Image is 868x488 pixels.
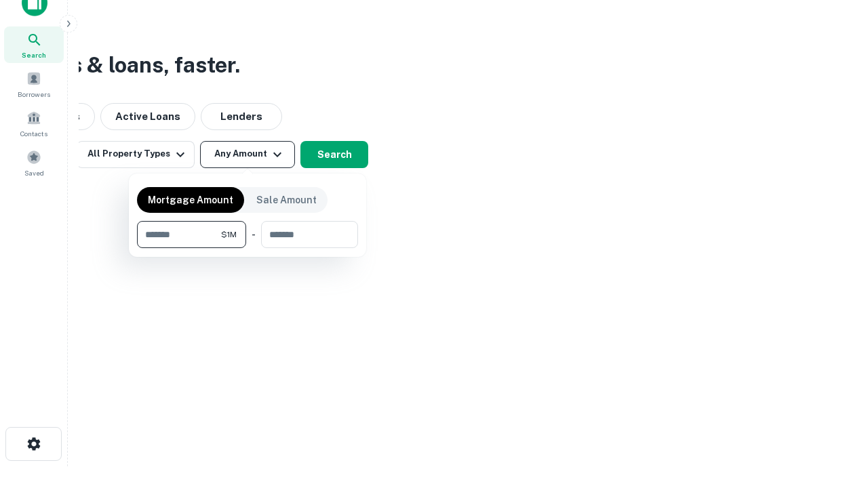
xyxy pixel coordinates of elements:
[252,221,256,248] div: -
[800,380,868,445] iframe: Chat Widget
[148,192,233,207] p: Mortgage Amount
[221,228,237,241] span: $1M
[256,192,317,207] p: Sale Amount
